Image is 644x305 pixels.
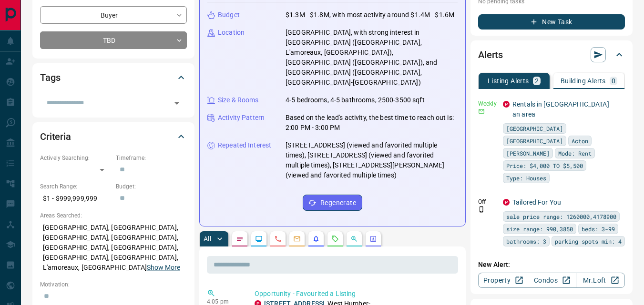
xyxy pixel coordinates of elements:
[503,199,510,206] div: property.ca
[303,195,362,211] button: Regenerate
[286,113,458,133] p: Based on the lead's activity, the best time to reach out is: 2:00 PM - 3:00 PM
[506,236,546,246] span: bathrooms: 3
[478,273,527,288] a: Property
[147,263,180,273] button: Show More
[331,235,339,243] svg: Requests
[293,235,301,243] svg: Emails
[255,289,454,299] p: Opportunity - Favourited a Listing
[40,220,187,275] p: [GEOGRAPHIC_DATA], [GEOGRAPHIC_DATA], [GEOGRAPHIC_DATA], [GEOGRAPHIC_DATA], [GEOGRAPHIC_DATA], [G...
[572,136,588,146] span: Acton
[286,10,454,20] p: $1.3M - $1.8M, with most activity around $1.4M - $1.6M
[478,206,485,213] svg: Push Notification Only
[478,99,497,108] p: Weekly
[488,78,529,84] p: Listing Alerts
[478,197,497,206] p: Off
[40,129,71,144] h2: Criteria
[478,108,485,115] svg: Email
[558,148,592,158] span: Mode: Rent
[218,140,271,150] p: Repeated Interest
[218,10,240,20] p: Budget
[218,113,265,123] p: Activity Pattern
[478,47,503,62] h2: Alerts
[40,70,60,85] h2: Tags
[576,273,625,288] a: Mr.Loft
[506,136,563,146] span: [GEOGRAPHIC_DATA]
[218,28,245,38] p: Location
[512,198,561,206] a: Tailored For You
[286,95,425,105] p: 4-5 bedrooms, 4-5 bathrooms, 2500-3500 sqft
[527,273,576,288] a: Condos
[170,97,184,110] button: Open
[40,6,187,24] div: Buyer
[116,154,187,162] p: Timeframe:
[312,235,320,243] svg: Listing Alerts
[40,66,187,89] div: Tags
[255,235,263,243] svg: Lead Browsing Activity
[274,235,282,243] svg: Calls
[40,182,111,191] p: Search Range:
[512,100,609,118] a: Rentals in [GEOGRAPHIC_DATA] an area
[40,154,111,162] p: Actively Searching:
[40,31,187,49] div: TBD
[218,95,259,105] p: Size & Rooms
[40,125,187,148] div: Criteria
[40,191,111,207] p: $1 - $999,999,999
[207,298,240,305] p: 4:05 pm
[204,236,211,242] p: All
[116,182,187,191] p: Budget:
[506,212,616,221] span: sale price range: 1260000,4178900
[506,124,563,133] span: [GEOGRAPHIC_DATA]
[582,224,615,234] span: beds: 3-99
[369,235,377,243] svg: Agent Actions
[561,78,606,84] p: Building Alerts
[478,14,625,30] button: New Task
[286,140,458,180] p: [STREET_ADDRESS] (viewed and favorited multiple times), [STREET_ADDRESS] (viewed and favorited mu...
[506,173,546,183] span: Type: Houses
[478,260,625,270] p: New Alert:
[40,211,187,220] p: Areas Searched:
[506,161,583,170] span: Price: $4,000 TO $5,500
[506,224,573,234] span: size range: 990,3850
[535,78,539,84] p: 2
[236,235,244,243] svg: Notes
[478,43,625,66] div: Alerts
[350,235,358,243] svg: Opportunities
[612,78,615,84] p: 0
[503,101,510,108] div: property.ca
[40,280,187,289] p: Motivation:
[555,236,622,246] span: parking spots min: 4
[286,28,458,88] p: [GEOGRAPHIC_DATA], with strong interest in [GEOGRAPHIC_DATA] ([GEOGRAPHIC_DATA], L'amoreaux, [GEO...
[506,148,550,158] span: [PERSON_NAME]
